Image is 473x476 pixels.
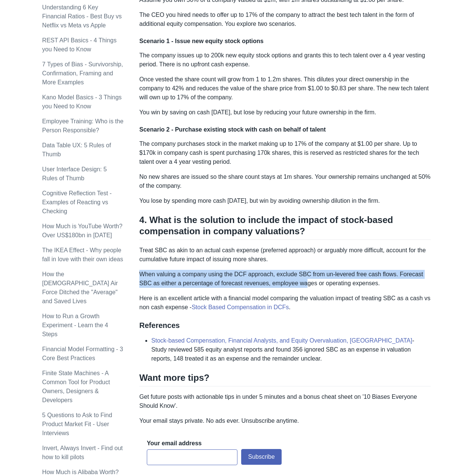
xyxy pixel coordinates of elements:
a: Stock-based Compensation, Financial Analysts, and Equity Overvaluation, [GEOGRAPHIC_DATA] [151,337,412,344]
h4: Scenario 2 - Purchase existing stock with cash on behalf of talent [139,126,431,133]
p: The company issues up to 200k new equity stock options and grants this to tech talent over a 4 ye... [139,51,431,69]
h4: Scenario 1 - Issue new equity stock options [139,37,431,45]
a: Kano Model Basics - 3 Things you Need to Know [42,94,122,109]
a: 5 Questions to Ask to Find Product Market Fit - User Interviews [42,412,112,436]
a: The IKEA Effect - Why people fall in love with their own ideas [42,247,123,262]
li: - Study reviewed 585 equity analyst reports and found 356 ignored SBC as an expense in valuation ... [151,336,431,363]
a: How the [DEMOGRAPHIC_DATA] Air Force Ditched the "Average" and Saved Lives [42,271,118,304]
h3: References [139,321,431,330]
h2: Want more tips? [139,372,431,386]
p: No new shares are issued so the share count stays at 1m shares. Your ownership remains unchanged ... [139,172,431,190]
a: Cognitive Reflection Test - Examples of Reacting vs Checking [42,190,112,214]
p: You win by saving on cash [DATE], but lose by reducing your future ownership in the firm. [139,108,431,117]
a: 7 Types of Bias - Survivorship, Confirmation, Framing and More Examples [42,61,123,85]
p: Here is an excellent article with a financial model comparing the valuation impact of treating SB... [139,294,431,312]
p: The CEO you hired needs to offer up to 17% of the company to attract the best tech talent in the ... [139,10,431,28]
a: Employee Training: Who is the Person Responsible? [42,118,124,133]
p: Get future posts with actionable tips in under 5 minutes and a bonus cheat sheet on '10 Biases Ev... [139,392,431,410]
p: Once vested the share count will grow from 1 to 1.2m shares. This dilutes your direct ownership i... [139,75,431,102]
a: How to Run a Growth Experiment - Learn the 4 Steps [42,313,108,337]
a: User Interface Design: 5 Rules of Thumb [42,166,107,181]
label: Your email address [147,439,201,448]
a: REST API Basics - 4 Things you Need to Know [42,37,117,52]
h2: 4. What is the solution to include the impact of stock-based compensation in company valuations? [139,214,431,240]
p: Treat SBC as akin to an actual cash expense (preferred approach) or arguably more difficult, acco... [139,246,431,264]
p: You lose by spending more cash [DATE], but win by avoiding ownership dilution in the firm. [139,196,431,205]
p: Your email stays private. No ads ever. Unsubscribe anytime. [139,416,431,425]
a: Data Table UX: 5 Rules of Thumb [42,142,111,157]
a: Understanding 6 Key Financial Ratios - Best Buy vs Netflix vs Meta vs Apple [42,4,122,28]
a: Stock Based Compensation in DCFs [192,304,289,310]
a: How Much is YouTube Worth? Over US$180bn in [DATE] [42,223,122,238]
a: Finite State Machines - A Common Tool for Product Owners, Designers & Developers [42,370,110,403]
a: Financial Model Formatting - 3 Core Best Practices [42,346,123,361]
p: The company purchases stock in the market making up to 17% of the company at $1.00 per share. Up ... [139,139,431,166]
p: When valuing a company using the DCF approach, exclude SBC from un-levered free cash flows. Forec... [139,270,431,288]
a: Invert, Always Invert - Find out how to kill pilots [42,445,123,460]
button: Subscribe [241,449,282,465]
